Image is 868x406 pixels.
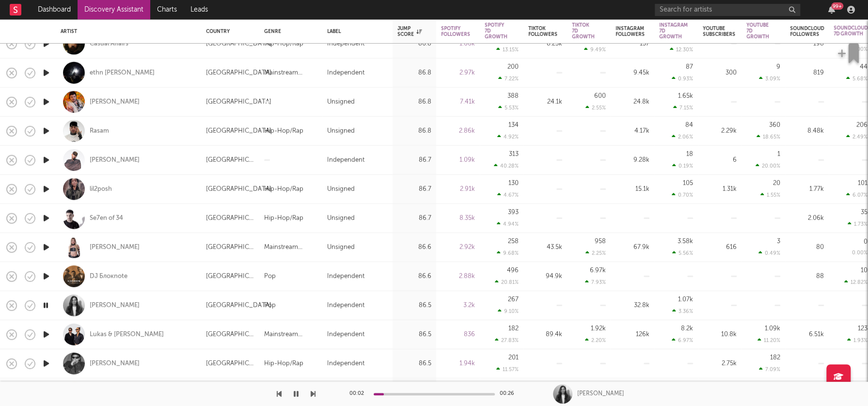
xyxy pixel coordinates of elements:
[615,183,649,195] div: 15.1k
[264,125,303,137] div: Hip-Hop/Rap
[206,212,254,224] div: [GEOGRAPHIC_DATA]
[90,126,109,135] div: Rasam
[397,270,431,282] div: 86.6
[90,156,140,164] div: [PERSON_NAME]
[759,76,780,82] div: 3.09 %
[572,22,595,40] div: Tiktok 7D Growth
[528,38,562,49] div: 8.23k
[528,328,562,340] div: 89.4k
[327,358,364,369] div: Independent
[327,29,383,34] div: Label
[678,93,693,99] div: 1.65k
[90,243,140,251] a: [PERSON_NAME]
[397,96,431,108] div: 86.8
[90,301,140,310] div: [PERSON_NAME]
[591,326,606,332] div: 1.92k
[264,67,317,78] div: Mainstream Electronic
[861,209,868,216] div: 35
[441,328,475,340] div: 836
[615,241,649,253] div: 67.9k
[206,328,254,340] div: [GEOGRAPHIC_DATA]
[206,299,271,311] div: [GEOGRAPHIC_DATA]
[528,96,562,108] div: 24.1k
[659,22,688,40] div: Instagram 7D Growth
[90,330,164,339] a: Lukas & [PERSON_NAME]
[264,358,303,369] div: Hip-Hop/Rap
[441,154,475,166] div: 1.09k
[765,326,780,332] div: 1.09k
[441,183,475,195] div: 2.91k
[672,134,693,140] div: 2.06 %
[264,38,303,49] div: Hip-Hop/Rap
[441,241,475,253] div: 2.92k
[327,67,364,78] div: Independent
[507,93,519,99] div: 388
[90,97,140,106] div: [PERSON_NAME]
[615,67,649,78] div: 9.45k
[206,125,271,137] div: [GEOGRAPHIC_DATA]
[852,250,868,256] div: 0.00 %
[760,192,780,198] div: 1.55 %
[264,270,276,282] div: Pop
[790,125,824,137] div: 8.48k
[495,279,519,285] div: 20.81 %
[858,326,868,332] div: 123
[397,67,431,78] div: 86.8
[327,328,364,340] div: Independent
[686,64,693,70] div: 87
[686,151,693,157] div: 18
[846,192,868,198] div: 6.07 %
[828,6,835,14] button: 99+
[615,125,649,137] div: 4.17k
[672,308,693,314] div: 3.36 %
[703,67,737,78] div: 300
[494,163,519,169] div: 40.28 %
[585,337,606,344] div: 2.20 %
[90,185,112,193] a: lil2posh
[509,151,519,157] div: 313
[498,105,519,111] div: 5.53 %
[508,122,519,128] div: 134
[349,388,369,400] div: 00:02
[327,183,355,195] div: Unsigned
[397,125,431,137] div: 86.8
[397,183,431,195] div: 86.7
[615,26,645,37] div: Instagram Followers
[264,328,317,340] div: Mainstream Electronic
[206,96,271,108] div: [GEOGRAPHIC_DATA]
[441,38,475,49] div: 1.66k
[672,76,693,82] div: 0.93 %
[264,299,276,311] div: Pop
[397,328,431,340] div: 86.5
[860,64,868,70] div: 44
[90,272,127,281] a: DJ Блокnote
[790,241,824,253] div: 80
[672,250,693,256] div: 5.56 %
[508,209,519,216] div: 393
[746,22,769,40] div: YouTube 7D Growth
[757,134,780,140] div: 18.65 %
[655,4,800,16] input: Search for artists
[90,359,140,368] a: [PERSON_NAME]
[590,267,606,274] div: 6.97k
[508,297,519,303] div: 267
[758,250,780,256] div: 0.49 %
[703,125,737,137] div: 2.29k
[397,358,431,369] div: 86.5
[672,163,693,169] div: 0.19 %
[264,241,317,253] div: Mainstream Electronic
[703,358,737,369] div: 2.75k
[206,183,271,195] div: [GEOGRAPHIC_DATA]
[264,212,303,224] div: Hip-Hop/Rap
[776,64,780,70] div: 9
[856,122,868,128] div: 206
[441,67,475,78] div: 2.97k
[756,163,780,169] div: 20.00 %
[703,241,737,253] div: 616
[790,270,824,282] div: 88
